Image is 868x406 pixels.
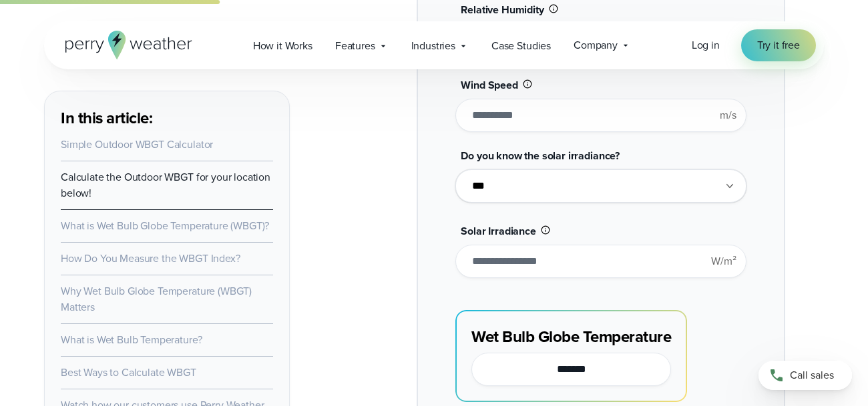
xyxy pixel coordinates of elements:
a: How Do You Measure the WBGT Index? [61,251,240,266]
span: Wind Speed [461,77,517,93]
a: What is Wet Bulb Temperature? [61,332,202,347]
span: Do you know the solar irradiance? [461,148,620,163]
span: Relative Humidity [461,2,544,17]
a: Call sales [758,361,852,390]
a: Try it free [741,29,816,61]
h3: In this article: [61,107,273,129]
span: Industries [411,38,455,54]
a: Simple Outdoor WBGT Calculator [61,137,213,152]
a: Case Studies [480,32,562,59]
span: Solar Irradiance [461,223,535,239]
a: Calculate the Outdoor WBGT for your location below! [61,169,270,201]
span: Features [335,38,375,54]
span: How it Works [253,38,312,54]
a: What is Wet Bulb Globe Temperature (WBGT)? [61,218,269,233]
a: Why Wet Bulb Globe Temperature (WBGT) Matters [61,283,252,315]
span: Log in [692,37,720,53]
a: Best Ways to Calculate WBGT [61,365,196,380]
span: Call sales [790,367,834,383]
a: How it Works [242,32,324,59]
span: Try it free [757,37,800,53]
span: Company [574,37,618,53]
a: Log in [692,37,720,53]
span: Case Studies [491,38,551,54]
